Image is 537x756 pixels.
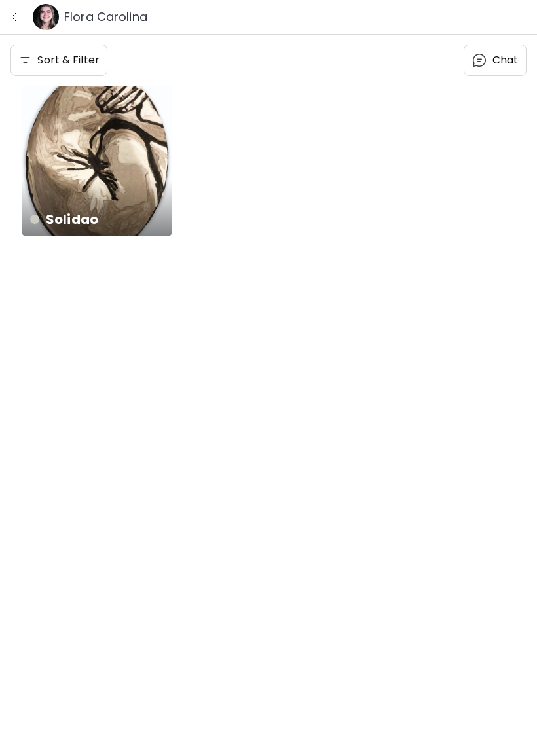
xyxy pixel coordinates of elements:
[472,52,487,68] img: chatIcon
[30,209,161,229] h4: Solidao
[64,9,147,25] h6: Flora Carolina
[492,52,519,68] p: Chat
[9,12,19,22] img: down
[22,86,172,236] a: Solidaohttps://cdn.kaleido.art/CDN/Artwork/162151/Primary/medium.webp?updated=723706
[5,9,22,26] button: down
[37,52,100,68] h6: Sort & Filter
